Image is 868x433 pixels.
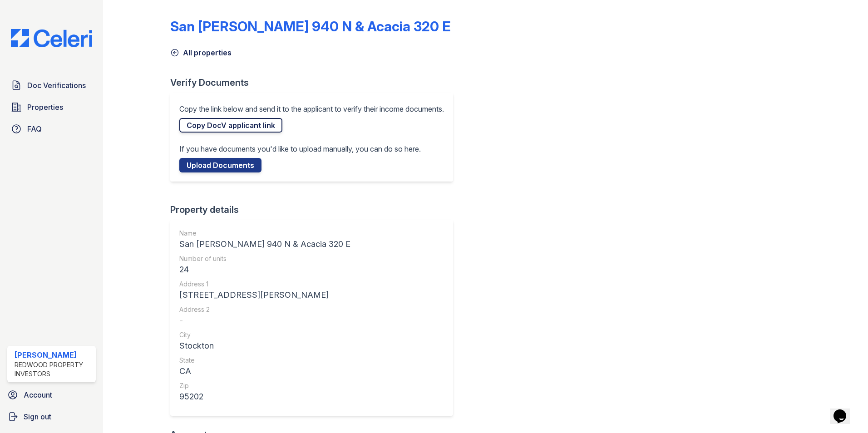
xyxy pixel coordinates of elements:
[24,411,51,422] span: Sign out
[27,80,86,91] span: Doc Verifications
[15,349,92,360] div: [PERSON_NAME]
[4,386,99,404] a: Account
[179,381,350,390] div: Zip
[170,47,232,58] a: All properties
[179,158,261,172] a: Upload Documents
[7,98,96,116] a: Properties
[179,289,350,301] div: [STREET_ADDRESS][PERSON_NAME]
[27,123,42,134] span: FAQ
[179,143,421,154] p: If you have documents you'd like to upload manually, you can do so here.
[179,254,350,263] div: Number of units
[179,390,350,403] div: 95202
[7,76,96,94] a: Doc Verifications
[179,330,350,340] div: City
[7,120,96,138] a: FAQ
[179,340,350,352] div: Stockton
[4,29,99,47] img: CE_Logo_Blue-a8612792a0a2168367f1c8372b55b34899dd931a85d93a1a3d3e32e68fde9ad4.png
[179,263,350,276] div: 24
[170,203,460,216] div: Property details
[179,365,350,378] div: CA
[170,18,451,34] div: San [PERSON_NAME] 940 N & Acacia 320 E
[179,103,444,114] p: Copy the link below and send it to the applicant to verify their income documents.
[179,356,350,365] div: State
[170,76,460,89] div: Verify Documents
[179,229,350,238] div: Name
[830,397,859,424] iframe: chat widget
[179,118,282,133] a: Copy DocV applicant link
[27,102,63,113] span: Properties
[179,280,350,289] div: Address 1
[15,360,92,379] div: Redwood Property Investors
[179,238,350,251] div: San [PERSON_NAME] 940 N & Acacia 320 E
[179,314,350,327] div: -
[24,389,52,400] span: Account
[4,408,99,426] a: Sign out
[179,305,350,314] div: Address 2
